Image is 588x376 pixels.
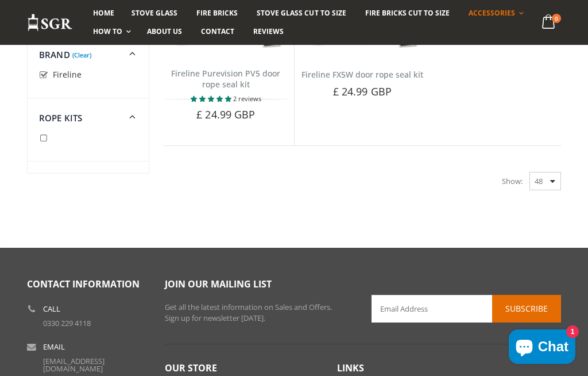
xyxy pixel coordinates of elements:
[333,85,392,98] span: £ 24.99 GBP
[27,278,140,290] span: Contact Information
[505,329,579,367] inbox-online-store-chat: Shopify online store chat
[196,108,255,121] span: £ 24.99 GBP
[43,343,65,351] b: Email
[165,362,217,374] span: Our Store
[39,49,70,60] span: Brand
[43,356,105,374] a: [EMAIL_ADDRESS][DOMAIN_NAME]
[27,13,73,32] img: Stove Glass Replacement
[191,94,233,103] span: 5.00 stars
[192,22,243,41] a: Contact
[165,278,272,290] span: Join our mailing list
[301,69,423,80] a: Fireline FX5W door rope seal kit
[93,26,122,36] span: How To
[72,53,91,56] a: (Clear)
[165,302,354,324] p: Get all the latest information on Sales and Offers. Sign up for newsletter [DATE].
[188,4,246,22] a: Fire Bricks
[337,362,364,374] span: Links
[196,8,238,18] span: Fire Bricks
[84,22,137,41] a: How To
[147,26,182,36] span: About us
[492,295,561,323] button: Subscribe
[53,69,82,80] span: Fireline
[245,22,292,41] a: Reviews
[552,14,561,23] span: 0
[365,8,450,18] span: Fire Bricks Cut To Size
[502,172,523,190] span: Show:
[257,8,346,18] span: Stove Glass Cut To Size
[372,295,561,323] input: Email Address
[93,8,114,18] span: Home
[537,11,561,34] a: 0
[131,8,177,18] span: Stove Glass
[201,26,234,36] span: Contact
[357,4,458,22] a: Fire Bricks Cut To Size
[123,4,186,22] a: Stove Glass
[248,4,354,22] a: Stove Glass Cut To Size
[233,94,261,103] span: 2 reviews
[460,4,529,22] a: Accessories
[84,4,123,22] a: Home
[253,26,284,36] span: Reviews
[39,112,82,124] span: Rope Kits
[43,318,91,328] a: 0330 229 4118
[469,8,515,18] span: Accessories
[43,305,60,313] b: Call
[138,22,191,41] a: About us
[171,68,280,90] a: Fireline Purevision PV5 door rope seal kit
